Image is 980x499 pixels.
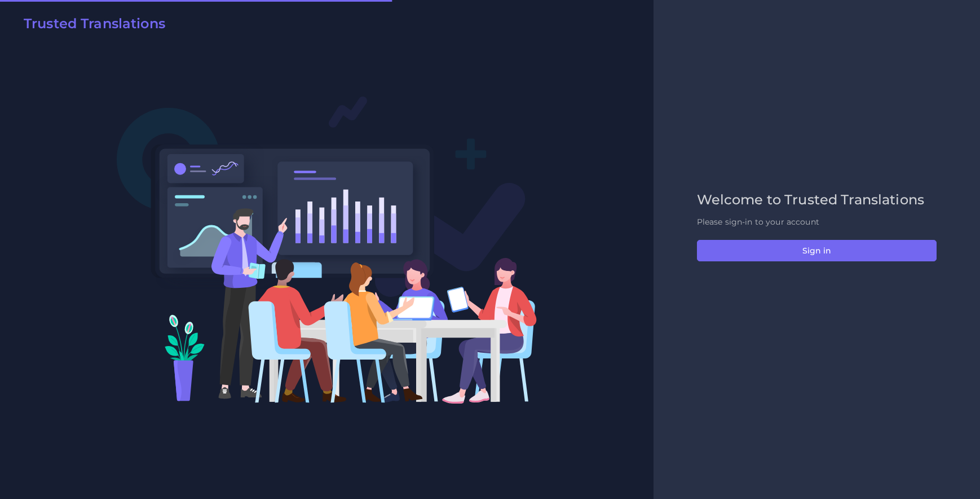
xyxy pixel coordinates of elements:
img: Login V2 [116,95,537,404]
h2: Welcome to Trusted Translations [697,192,937,208]
p: Please sign-in to your account [697,216,937,228]
h2: Trusted Translations [24,16,165,32]
button: Sign in [697,240,937,261]
a: Trusted Translations [16,16,165,36]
